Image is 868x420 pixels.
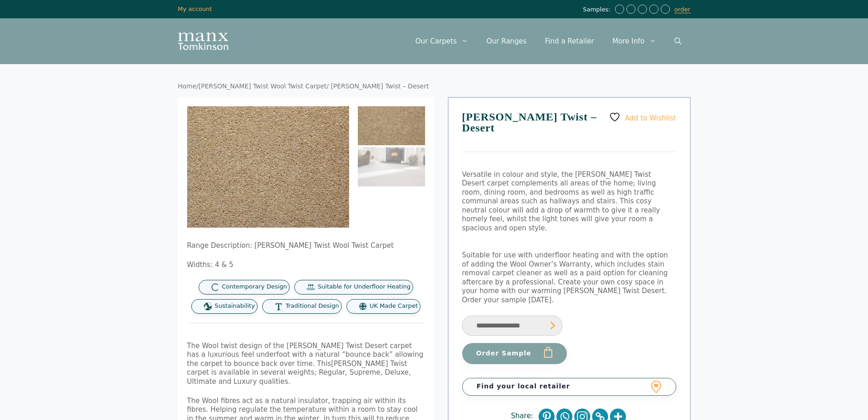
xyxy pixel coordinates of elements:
img: Tomkinson Twist - Desert [358,106,425,145]
img: Tomkinson Twist - Desert - Image 2 [358,147,425,186]
a: More Info [603,27,665,55]
nav: Breadcrumb [178,82,690,91]
a: Open Search Bar [665,27,690,55]
span: Suitable for Underfloor Heating [318,283,410,291]
p: Versatile in colour and style, the [PERSON_NAME] Twist Desert carpet complements all areas of the... [462,170,676,233]
p: Widths: 4 & 5 [187,261,425,270]
nav: Primary [406,27,690,55]
a: Home [178,82,197,90]
a: Add to Wishlist [609,111,676,123]
a: Find a Retailer [536,27,603,55]
img: Manx Tomkinson [178,33,228,50]
a: [PERSON_NAME] Twist Wool Twist Carpet [199,82,327,90]
a: order [674,6,690,13]
span: Traditional Design [286,302,339,310]
span: Sustainability [215,302,255,310]
a: My account [178,5,212,12]
button: Order Sample [462,343,567,364]
p: Range Description: [PERSON_NAME] Twist Wool Twist Carpet [187,241,425,251]
span: Contemporary Design [222,283,287,291]
a: Find your local retailer [462,378,676,395]
span: UK Made Carpet [370,302,418,310]
span: Add to Wishlist [625,114,676,122]
p: The Wool twist design of the [PERSON_NAME] Twist Desert carpet has a luxurious feel underfoot wit... [187,342,425,387]
span: Samples: [583,6,613,14]
a: Our Ranges [477,27,536,55]
h1: [PERSON_NAME] Twist – Desert [462,111,676,152]
span: [PERSON_NAME] Twist carpet is available in several weights; Regular, Supreme, Deluxe, Ultimate an... [187,360,411,386]
a: Our Carpets [406,27,478,55]
p: Suitable for use with underfloor heating and with the option of adding the Wool Owner’s Warranty,... [462,251,676,305]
